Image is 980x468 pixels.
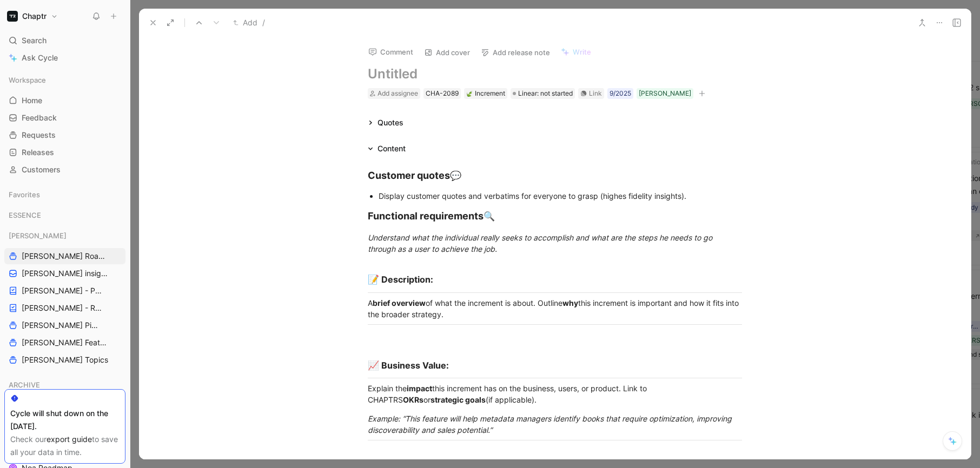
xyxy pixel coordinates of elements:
a: [PERSON_NAME] - REFINEMENTS [4,300,125,316]
span: [PERSON_NAME] - REFINEMENTS [22,303,105,313]
strong: Functional requirements [368,210,484,222]
div: Content [378,142,406,155]
a: Feedback [4,110,125,126]
strong: strategic goals [431,395,486,404]
button: Comment [363,44,418,59]
div: Cycle will shut down on the [DATE]. [10,407,120,433]
div: Quotes [363,116,408,129]
div: ARCHIVEARCHIVE - [PERSON_NAME] PipelineARCHIVE - Noa Pipeline [4,377,125,431]
span: Home [22,95,42,106]
a: [PERSON_NAME] Pipeline [4,317,125,333]
span: [PERSON_NAME] insights [22,268,110,279]
span: Releases [22,147,54,158]
span: Add assignee [378,89,418,97]
em: Example: “This feature will help metadata managers identify books that require optimization, impr... [368,414,734,434]
span: Ask Cycle [22,51,58,64]
div: Search [4,32,125,49]
strong: impact [407,384,432,393]
div: [PERSON_NAME][PERSON_NAME] Roadmap - open items[PERSON_NAME] insights[PERSON_NAME] - PLANNINGS[PE... [4,228,125,368]
a: [PERSON_NAME] Roadmap - open items [4,248,125,264]
div: ARCHIVE [4,377,125,393]
div: Check our to save all your data in time. [10,433,120,459]
span: [PERSON_NAME] - PLANNINGS [22,285,104,296]
a: Ask Cycle [4,50,125,66]
div: Content [363,142,410,155]
a: Releases [4,144,125,161]
a: Customers [4,162,125,178]
a: [PERSON_NAME] insights [4,265,125,282]
span: [PERSON_NAME] Pipeline [22,320,101,331]
div: Increment [466,88,505,99]
a: [PERSON_NAME] Features [4,335,125,351]
div: A of what the increment is about. Outline this increment is important and how it fits into the br... [368,297,742,320]
a: [PERSON_NAME] - PLANNINGS [4,283,125,299]
div: Explain the this increment has on the business, users, or product. Link to CHAPTRS or (if applica... [368,383,742,405]
span: [PERSON_NAME] Roadmap - open items [22,251,107,262]
a: Home [4,92,125,109]
button: Add release note [476,45,555,60]
strong: why [562,298,578,307]
span: Customers [22,164,61,175]
strong: brief overview [373,298,426,307]
img: 🍃 [466,90,473,97]
div: ESSENCE [4,207,125,226]
div: [PERSON_NAME] [639,88,691,99]
strong: Business Value: [381,360,449,371]
div: Linear: not started [511,88,575,99]
a: export guide [47,434,92,444]
span: 📈 [368,360,379,371]
img: Chaptr [7,11,18,22]
span: ESSENCE [9,210,41,220]
div: ESSENCE [4,207,125,223]
span: 🔍 [484,211,495,222]
a: [PERSON_NAME] Topics [4,352,125,368]
h1: Chaptr [22,11,47,21]
button: Add [230,16,260,29]
span: / [262,16,265,29]
div: [PERSON_NAME] [4,228,125,244]
span: [PERSON_NAME] [9,230,67,241]
span: Requests [22,130,56,141]
div: Link [589,88,602,99]
span: Feedback [22,112,57,123]
span: Linear: not started [518,88,573,99]
strong: Customer quotes [368,170,450,181]
button: Add cover [419,45,475,60]
div: Workspace [4,72,125,88]
span: [PERSON_NAME] Topics [22,355,108,365]
div: Favorites [4,186,125,203]
span: Search [22,34,47,47]
strong: OKRs [403,395,423,404]
div: Quotes [378,116,403,129]
div: Display customer quotes and verbatims for everyone to grasp (highes fidelity insights). [379,190,742,202]
em: Understand what the individual really seeks to accomplish and what are the steps he needs to go t... [368,233,714,253]
a: Requests [4,127,125,143]
div: CHA-2089 [426,88,459,99]
span: Workspace [9,75,46,85]
span: ARCHIVE [9,379,40,390]
span: Favorites [9,189,40,200]
button: ChaptrChaptr [4,9,61,24]
span: Write [573,47,591,57]
div: 9/2025 [610,88,631,99]
span: [PERSON_NAME] Features [22,337,111,348]
strong: Description: [381,274,433,285]
button: Write [556,44,596,59]
div: 🍃Increment [464,88,507,99]
span: 💬 [450,170,461,181]
span: 📝 [368,274,379,285]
